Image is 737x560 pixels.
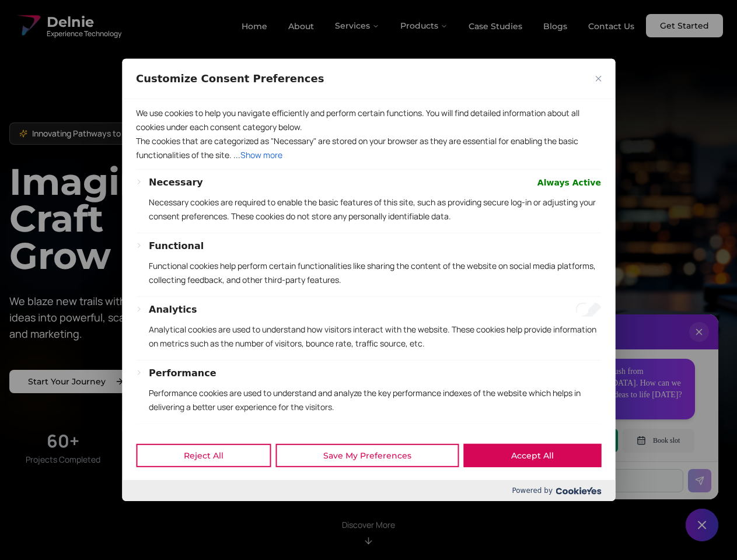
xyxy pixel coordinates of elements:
[149,303,197,317] button: Analytics
[149,386,601,414] p: Performance cookies are used to understand and analyze the key performance indexes of the website...
[595,76,601,82] img: Close
[556,487,601,495] img: Cookieyes logo
[537,176,601,190] span: Always Active
[149,366,216,380] button: Performance
[122,480,615,501] div: Powered by
[136,134,601,162] p: The cookies that are categorized as "Necessary" are stored on your browser as they are essential ...
[149,259,601,287] p: Functional cookies help perform certain functionalities like sharing the content of the website o...
[575,303,601,317] input: Enable Analytics
[149,239,204,253] button: Functional
[149,195,601,223] p: Necessary cookies are required to enable the basic features of this site, such as providing secur...
[136,106,601,134] p: We use cookies to help you navigate efficiently and perform certain functions. You will find deta...
[275,444,459,467] button: Save My Preferences
[136,72,324,86] span: Customize Consent Preferences
[463,444,601,467] button: Accept All
[240,148,282,162] button: Show more
[149,323,601,351] p: Analytical cookies are used to understand how visitors interact with the website. These cookies h...
[136,444,271,467] button: Reject All
[149,176,203,190] button: Necessary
